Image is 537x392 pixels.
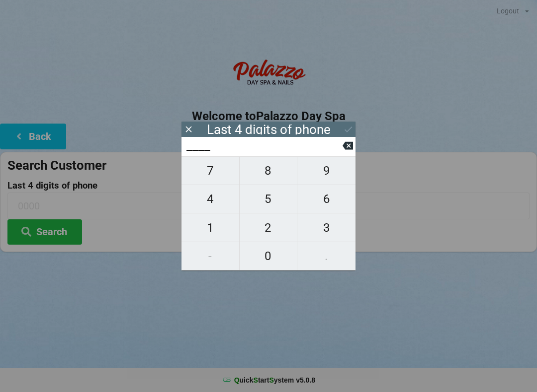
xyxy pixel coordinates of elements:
button: 7 [181,156,240,185]
button: 1 [181,213,240,242]
div: Last 4 digits of phone [207,125,331,134]
span: 1 [181,217,239,238]
span: 0 [240,246,297,266]
button: 5 [240,185,298,213]
button: 9 [297,156,356,185]
span: 4 [181,189,239,209]
button: 3 [297,213,356,242]
button: 0 [240,242,298,270]
span: 3 [297,217,356,238]
span: 8 [240,160,297,181]
span: 2 [240,217,297,238]
span: 9 [297,160,356,181]
span: 6 [297,189,356,209]
button: 6 [297,185,356,213]
button: 4 [181,185,240,213]
span: 7 [181,160,239,181]
button: 8 [240,156,298,185]
button: 2 [240,213,298,242]
span: 5 [240,189,297,209]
